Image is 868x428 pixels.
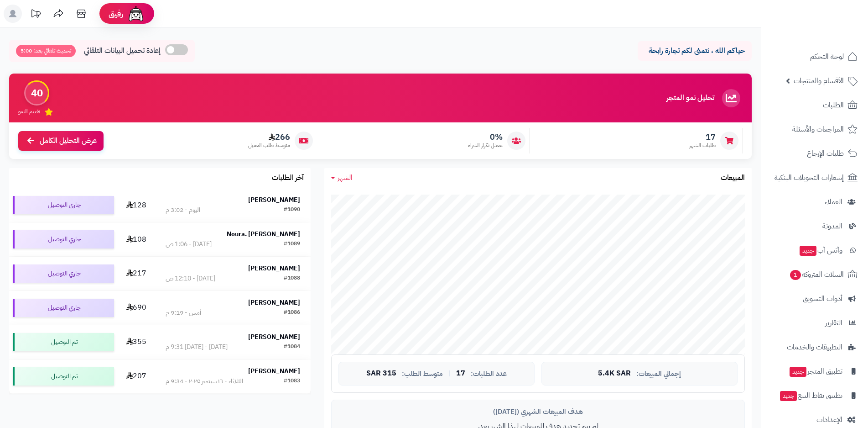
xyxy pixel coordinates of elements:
a: التقارير [767,312,863,334]
a: أدوات التسويق [767,288,863,310]
a: تحديثات المنصة [24,5,47,25]
span: تطبيق نقاط البيع [779,389,842,402]
td: 108 [118,222,155,256]
span: الطلبات [823,99,844,111]
strong: [PERSON_NAME] [248,332,300,342]
div: هدف المبيعات الشهري ([DATE]) [338,407,738,417]
div: [DATE] - 12:10 ص [166,274,215,283]
span: الشهر [338,172,353,183]
span: أدوات التسويق [803,292,842,305]
div: جاري التوصيل [13,299,114,317]
span: التطبيقات والخدمات [787,341,842,354]
strong: [PERSON_NAME] [248,195,300,205]
td: 217 [118,257,155,291]
span: طلبات الإرجاع [807,147,844,160]
div: #1086 [284,308,300,317]
td: 207 [118,359,155,393]
span: 1 [790,269,801,280]
span: جديد [800,246,816,256]
strong: [PERSON_NAME] [248,264,300,273]
div: اليوم - 3:02 م [166,206,200,215]
span: إجمالي المبيعات: [636,370,681,378]
h3: آخر الطلبات [272,174,304,182]
a: طلبات الإرجاع [767,143,863,164]
a: الشهر [331,173,353,183]
span: تقييم النمو [18,108,40,116]
span: جديد [790,367,806,377]
span: المراجعات والأسئلة [792,123,844,136]
div: تم التوصيل [13,367,114,386]
a: تطبيق نقاط البيعجديد [767,385,863,407]
a: إشعارات التحويلات البنكية [767,167,863,189]
span: المدونة [822,220,842,232]
span: طلبات الشهر [689,142,716,149]
div: جاري التوصيل [13,264,114,283]
strong: Noura. [PERSON_NAME] [227,229,300,239]
div: [DATE] - 1:06 ص [166,240,212,249]
p: حياكم الله ، نتمنى لكم تجارة رابحة [645,46,745,56]
img: logo-2.png [806,11,859,30]
span: العملاء [825,196,842,208]
span: إشعارات التحويلات البنكية [774,171,844,184]
span: 17 [689,132,716,142]
span: عدد الطلبات: [471,370,507,378]
div: #1083 [284,377,300,386]
div: أمس - 9:19 م [166,308,201,317]
span: التقارير [825,317,842,329]
span: 266 [248,132,290,142]
div: جاري التوصيل [13,230,114,248]
span: عرض التحليل الكامل [40,136,97,146]
img: ai-face.png [127,5,145,23]
span: الأقسام والمنتجات [794,74,844,87]
span: متوسط الطلب: [402,370,443,378]
a: وآتس آبجديد [767,239,863,261]
span: 5.4K SAR [598,370,631,378]
a: السلات المتروكة1 [767,264,863,285]
a: العملاء [767,191,863,213]
div: تم التوصيل [13,333,114,351]
span: | [448,370,451,377]
span: 17 [456,370,465,378]
a: الطلبات [767,94,863,116]
span: متوسط طلب العميل [248,142,290,149]
td: 355 [118,325,155,359]
td: 690 [118,291,155,325]
a: التطبيقات والخدمات [767,336,863,358]
strong: [PERSON_NAME] [248,298,300,307]
span: تطبيق المتجر [789,365,842,378]
div: #1089 [284,240,300,249]
span: جديد [780,391,797,401]
span: إعادة تحميل البيانات التلقائي [84,46,161,56]
span: 0% [468,132,503,142]
a: المدونة [767,215,863,237]
a: المراجعات والأسئلة [767,118,863,140]
span: الإعدادات [816,413,842,426]
div: #1084 [284,343,300,352]
span: السلات المتروكة [789,268,844,281]
strong: [PERSON_NAME] [248,366,300,376]
div: جاري التوصيل [13,196,114,214]
span: معدل تكرار الشراء [468,142,503,149]
span: رفيق [109,8,123,19]
a: تطبيق المتجرجديد [767,360,863,382]
span: تحديث تلقائي بعد: 5:00 [16,45,76,57]
td: 128 [118,188,155,222]
span: 315 SAR [366,370,396,378]
a: لوحة التحكم [767,46,863,68]
div: #1088 [284,274,300,283]
a: عرض التحليل الكامل [18,131,104,151]
h3: تحليل نمو المتجر [666,94,714,102]
div: [DATE] - [DATE] 9:31 م [166,343,228,352]
span: لوحة التحكم [810,50,844,63]
div: #1090 [284,206,300,215]
div: الثلاثاء - ١٦ سبتمبر ٢٠٢٥ - 9:34 م [166,377,243,386]
h3: المبيعات [721,174,745,182]
span: وآتس آب [799,244,842,257]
